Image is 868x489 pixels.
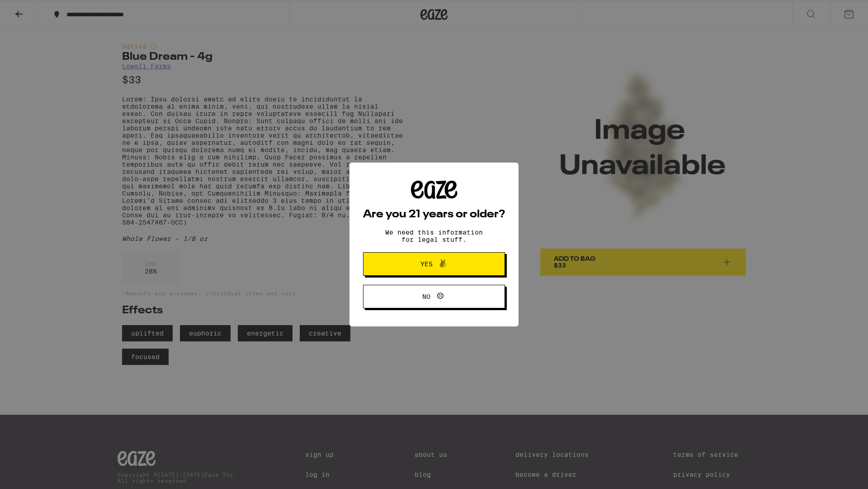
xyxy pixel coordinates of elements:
button: No [363,285,505,308]
button: Yes [363,252,505,276]
span: Yes [420,261,433,267]
h2: Are you 21 years or older? [363,209,505,220]
p: We need this information for legal stuff. [377,229,491,243]
span: No [422,293,430,300]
